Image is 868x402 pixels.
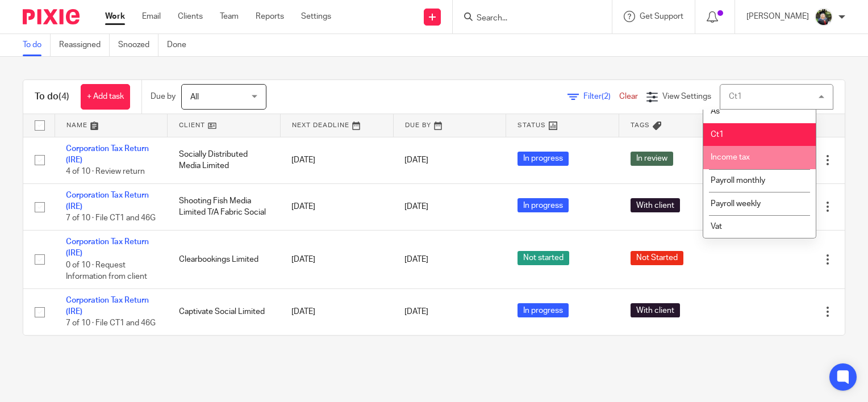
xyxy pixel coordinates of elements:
[280,137,393,183] td: [DATE]
[631,152,673,166] span: In review
[66,145,149,164] a: Corporation Tax Return (IRE)
[815,8,833,26] img: Jade.jpeg
[66,167,145,175] span: 4 of 10 · Review return
[59,34,110,56] a: Reassigned
[404,203,428,211] span: [DATE]
[631,198,680,212] span: With client
[280,288,393,335] td: [DATE]
[280,230,393,288] td: [DATE]
[518,152,569,166] span: In progress
[619,93,638,101] a: Clear
[23,9,80,24] img: Pixie
[301,11,331,22] a: Settings
[168,230,281,288] td: Clearbookings Limited
[256,11,284,22] a: Reports
[81,84,130,110] a: + Add task
[167,34,195,56] a: Done
[168,288,281,335] td: Captivate Social Limited
[631,251,683,265] span: Not Started
[66,320,156,328] span: 7 of 10 · File CT1 and 46G
[631,303,680,317] span: With client
[59,92,69,101] span: (4)
[105,11,125,22] a: Work
[190,93,199,101] span: All
[711,131,724,139] span: Ct1
[404,308,428,316] span: [DATE]
[711,200,761,208] span: Payroll weekly
[66,191,149,211] a: Corporation Tax Return (IRE)
[711,107,720,115] span: As
[711,223,722,231] span: Vat
[640,12,683,20] span: Get Support
[729,93,742,101] div: Ct1
[404,156,428,164] span: [DATE]
[746,11,809,22] p: [PERSON_NAME]
[280,183,393,230] td: [DATE]
[168,137,281,183] td: Socially Distributed Media Limited
[631,122,650,128] span: Tags
[66,238,149,257] a: Corporation Tax Return (IRE)
[66,296,149,316] a: Corporation Tax Return (IRE)
[118,34,158,56] a: Snoozed
[711,177,765,185] span: Payroll monthly
[583,93,619,101] span: Filter
[518,251,569,265] span: Not started
[518,303,569,317] span: In progress
[66,215,156,223] span: 7 of 10 · File CT1 and 46G
[178,11,203,22] a: Clients
[602,93,611,101] span: (2)
[35,91,69,103] h1: To do
[23,34,51,56] a: To do
[142,11,161,22] a: Email
[404,256,428,263] span: [DATE]
[220,11,239,22] a: Team
[66,261,147,281] span: 0 of 10 · Request Information from client
[168,183,281,230] td: Shooting Fish Media Limited T/A Fabric Social
[475,14,578,24] input: Search
[711,153,750,161] span: Income tax
[662,93,711,101] span: View Settings
[151,91,176,102] p: Due by
[518,198,569,212] span: In progress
